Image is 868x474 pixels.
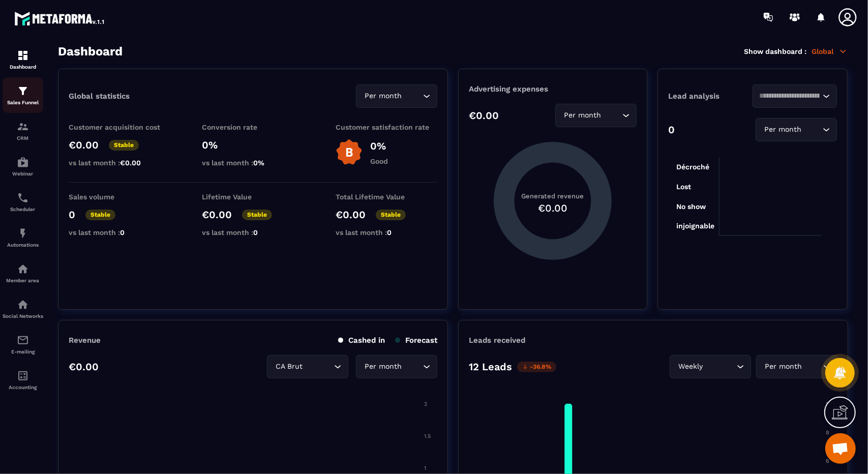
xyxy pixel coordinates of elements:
p: Cashed in [338,336,385,345]
span: 0 [120,228,125,236]
p: Lead analysis [668,92,753,101]
img: automations [17,156,29,168]
p: Automations [3,242,43,248]
img: accountant [17,370,29,382]
a: formationformationSales Funnel [3,77,43,113]
span: Per month [763,361,804,372]
p: Forecast [395,336,437,345]
p: vs last month : [202,159,304,167]
input: Search for option [305,361,332,372]
tspan: 2 [424,401,427,407]
img: scheduler [17,192,29,204]
span: Weekly [676,361,705,372]
p: Stable [85,210,115,220]
tspan: 1.5 [424,433,431,439]
p: Webinar [3,171,43,176]
p: €0.00 [469,109,499,122]
p: Member area [3,278,43,283]
a: automationsautomationsMember area [3,255,43,291]
p: CRM [3,135,43,141]
p: Stable [242,210,272,220]
input: Search for option [759,91,820,102]
p: €0.00 [336,209,366,221]
span: CA Brut [274,361,305,372]
input: Search for option [705,361,734,372]
img: formation [17,85,29,97]
tspan: 1 [424,465,426,471]
p: €0.00 [69,139,99,151]
tspan: Lost [676,183,691,191]
div: Search for option [356,84,437,108]
p: €0.00 [69,361,99,373]
p: Good [370,157,388,165]
p: Social Networks [3,313,43,319]
p: Customer acquisition cost [69,123,170,131]
p: Sales Funnel [3,100,43,105]
img: automations [17,263,29,275]
p: €0.00 [202,209,232,221]
img: automations [17,227,29,240]
p: vs last month : [69,159,170,167]
span: 0% [253,159,264,167]
a: emailemailE-mailing [3,327,43,362]
p: Stable [109,140,139,151]
p: Stable [376,210,406,220]
a: Ouvrir le chat [825,433,856,464]
p: vs last month : [69,228,170,236]
tspan: 8 [826,429,829,436]
a: schedulerschedulerScheduler [3,184,43,220]
img: b-badge-o.b3b20ee6.svg [336,139,363,166]
div: Search for option [670,355,751,378]
input: Search for option [404,361,421,372]
span: Per month [762,124,804,135]
a: accountantaccountantAccounting [3,362,43,398]
span: 0 [387,228,392,236]
p: Dashboard [3,64,43,70]
a: automationsautomationsWebinar [3,149,43,184]
p: 0 [69,209,75,221]
a: automationsautomationsAutomations [3,220,43,255]
p: vs last month : [202,228,304,236]
span: 0 [253,228,258,236]
p: Sales volume [69,193,170,201]
div: Search for option [756,118,837,141]
p: Revenue [69,336,101,345]
input: Search for option [804,124,820,135]
input: Search for option [404,91,421,102]
p: Global [812,47,848,56]
a: formationformationCRM [3,113,43,149]
tspan: 6 [826,458,829,465]
p: 0% [202,139,304,151]
p: 0% [370,140,388,152]
tspan: injoignable [676,222,714,230]
p: Leads received [469,336,525,345]
p: Total Lifetime Value [336,193,437,201]
h3: Dashboard [58,44,123,58]
div: Search for option [753,84,837,108]
div: Search for option [267,355,348,378]
img: email [17,334,29,346]
img: formation [17,121,29,133]
p: Advertising expenses [469,84,637,94]
p: vs last month : [336,228,437,236]
p: Global statistics [69,92,130,101]
p: -36.8% [517,362,556,372]
input: Search for option [804,361,821,372]
input: Search for option [604,110,620,121]
tspan: No show [676,202,706,211]
img: formation [17,49,29,62]
span: €0.00 [120,159,141,167]
p: Customer satisfaction rate [336,123,437,131]
div: Search for option [356,355,437,378]
img: logo [14,9,106,27]
img: social-network [17,299,29,311]
a: formationformationDashboard [3,42,43,77]
div: Search for option [756,355,837,378]
a: social-networksocial-networkSocial Networks [3,291,43,327]
p: Lifetime Value [202,193,304,201]
span: Per month [363,361,404,372]
span: Per month [562,110,604,121]
p: 12 Leads [469,361,512,373]
span: Per month [363,91,404,102]
div: Search for option [555,104,637,127]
